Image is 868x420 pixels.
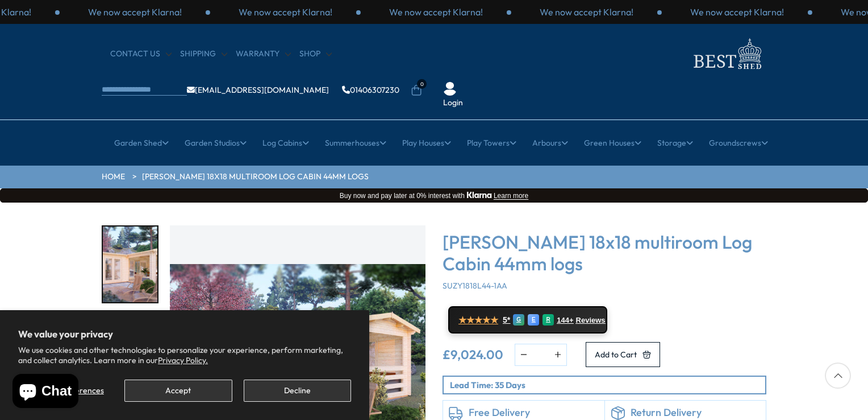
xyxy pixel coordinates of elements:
[528,314,539,326] div: E
[158,355,208,365] a: Privacy Policy.
[187,86,329,94] a: [EMAIL_ADDRESS][DOMAIN_NAME]
[469,406,599,419] h6: Free Delivery
[443,82,457,96] img: User Icon
[709,129,768,157] a: Groundscrews
[185,129,247,157] a: Garden Studios
[60,6,210,18] div: 3 / 3
[657,129,693,157] a: Storage
[244,380,351,402] button: Decline
[443,231,766,275] h3: [PERSON_NAME] 18x18 multiroom Log Cabin 44mm logs
[210,6,361,18] div: 1 / 3
[18,328,351,340] h2: We value your privacy
[389,6,483,18] p: We now accept Klarna!
[402,129,451,157] a: Play Houses
[687,35,766,72] img: logo
[102,171,125,183] a: HOME
[110,48,172,60] a: CONTACT US
[662,6,812,18] div: 1 / 3
[542,314,554,326] div: R
[124,380,232,402] button: Accept
[236,48,291,60] a: Warranty
[443,348,503,361] ins: £9,024.00
[18,345,351,365] p: We use cookies and other technologies to personalize your experience, perform marketing, and coll...
[325,129,386,157] a: Summerhouses
[532,129,568,157] a: Arbours
[513,314,524,326] div: G
[443,97,463,109] a: Login
[450,379,765,391] p: Lead Time: 35 Days
[557,316,573,325] span: 144+
[299,48,332,60] a: Shop
[417,79,427,89] span: 0
[576,316,606,325] span: Reviews
[239,6,332,18] p: We now accept Klarna!
[142,171,369,183] a: [PERSON_NAME] 18x18 multiroom Log Cabin 44mm logs
[467,129,516,157] a: Play Towers
[584,129,641,157] a: Green Houses
[511,6,662,18] div: 3 / 3
[88,6,182,18] p: We now accept Klarna!
[458,315,498,326] span: ★★★★★
[586,342,660,367] button: Add to Cart
[448,306,607,333] a: ★★★★★ 5* G E R 144+ Reviews
[114,129,169,157] a: Garden Shed
[180,48,227,60] a: Shipping
[103,227,157,302] img: Suzy3_2x6-2_5S31896-1_f0f3b787-e36b-4efa-959a-148785adcb0b_200x200.jpg
[9,374,82,411] inbox-online-store-chat: Shopify online store chat
[443,281,507,291] span: SUZY1818L44-1AA
[342,86,399,94] a: 01406307230
[631,406,761,419] h6: Return Delivery
[690,6,784,18] p: We now accept Klarna!
[540,6,633,18] p: We now accept Klarna!
[361,6,511,18] div: 2 / 3
[262,129,309,157] a: Log Cabins
[595,351,637,359] span: Add to Cart
[102,225,158,303] div: 1 / 7
[411,85,422,96] a: 0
